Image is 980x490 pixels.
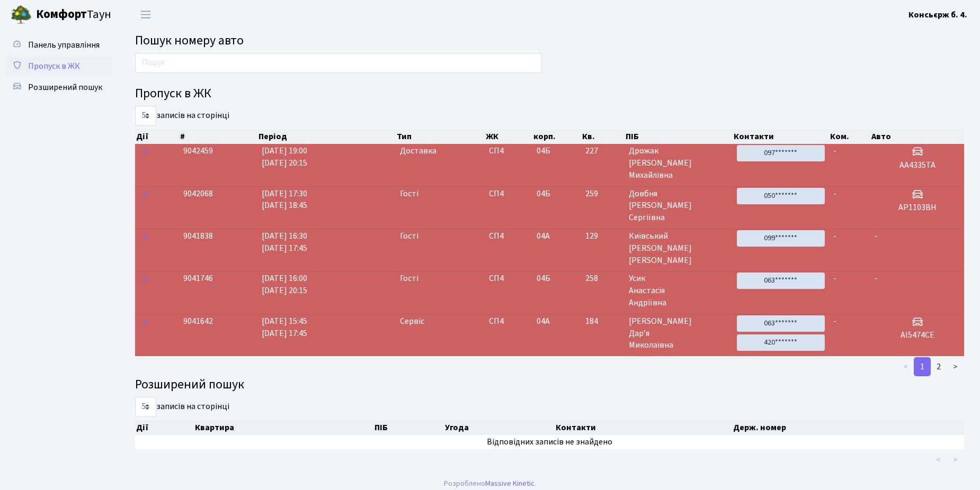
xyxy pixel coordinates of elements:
[400,188,418,200] span: Гості
[257,129,396,144] th: Період
[870,129,964,144] th: Авто
[489,273,528,285] span: СП4
[183,145,213,157] span: 9042459
[444,478,536,489] div: Розроблено .
[833,145,836,157] span: -
[183,230,213,242] span: 9041838
[139,188,152,204] a: Редагувати
[629,315,728,352] span: [PERSON_NAME] Дар’я Миколаївна
[135,397,156,417] select: записів на сторінці
[400,315,424,328] span: Сервіс
[732,420,972,435] th: Держ. номер
[5,34,111,56] a: Панель управління
[532,129,581,144] th: корп.
[833,230,836,242] span: -
[833,315,836,327] span: -
[135,420,194,435] th: Дії
[262,230,307,254] span: [DATE] 16:30 [DATE] 17:45
[585,145,620,157] span: 227
[183,273,213,284] span: 9041746
[833,273,836,284] span: -
[135,377,964,393] h4: Розширений пошук
[629,273,728,309] span: Усик Анастасія Андріївна
[908,9,967,21] b: Консьєрж б. 4.
[135,435,964,449] td: Відповідних записів не знайдено
[135,31,244,50] span: Пошук номеру авто
[183,188,213,199] span: 9042068
[629,230,728,267] span: Київський [PERSON_NAME] [PERSON_NAME]
[829,129,871,144] th: Ком.
[36,6,87,23] b: Комфорт
[537,188,550,199] span: 04Б
[135,129,179,144] th: Дії
[629,188,728,224] span: Довбня [PERSON_NAME] Сергіївна
[262,188,307,212] span: [DATE] 17:30 [DATE] 18:45
[11,4,32,25] img: logo.png
[947,357,964,376] a: >
[489,145,528,157] span: СП4
[135,106,156,126] select: записів на сторінці
[28,81,102,93] span: Розширений пошук
[400,230,418,242] span: Гості
[585,315,620,328] span: 184
[733,129,828,144] th: Контакти
[485,478,534,489] a: Massive Kinetic
[36,6,111,24] span: Таун
[28,60,80,72] span: Пропуск в ЖК
[537,315,550,327] span: 04А
[135,397,229,417] label: записів на сторінці
[585,273,620,285] span: 258
[485,129,532,144] th: ЖК
[629,145,728,182] span: Дрожак [PERSON_NAME] Михайлівна
[875,273,878,284] span: -
[489,188,528,200] span: СП4
[400,145,436,157] span: Доставка
[262,145,307,169] span: [DATE] 19:00 [DATE] 20:15
[28,39,100,51] span: Панель управління
[135,106,229,126] label: записів на сторінці
[537,273,550,284] span: 04Б
[194,420,373,435] th: Квартира
[833,188,836,199] span: -
[183,315,213,327] span: 9041642
[875,230,878,242] span: -
[139,145,152,161] a: Редагувати
[875,330,960,340] h5: АІ5474СЕ
[875,203,960,213] h5: АР1103ВН
[625,129,733,144] th: ПІБ
[179,129,257,144] th: #
[930,357,947,376] a: 2
[585,188,620,200] span: 259
[537,145,550,157] span: 04Б
[489,230,528,242] span: СП4
[139,273,152,289] a: Редагувати
[135,53,542,73] input: Пошук
[585,230,620,242] span: 129
[914,357,931,376] a: 1
[139,230,152,247] a: Редагувати
[444,420,555,435] th: Угода
[875,160,960,170] h5: AA4335TA
[396,129,485,144] th: Тип
[373,420,444,435] th: ПІБ
[489,315,528,328] span: СП4
[139,315,152,332] a: Редагувати
[5,77,111,98] a: Розширений пошук
[135,86,964,102] h4: Пропуск в ЖК
[908,8,967,21] a: Консьєрж б. 4.
[5,56,111,77] a: Пропуск в ЖК
[262,315,307,339] span: [DATE] 15:45 [DATE] 17:45
[400,273,418,285] span: Гості
[537,230,550,242] span: 04А
[262,273,307,296] span: [DATE] 16:00 [DATE] 20:15
[132,6,159,23] button: Переключити навігацію
[555,420,733,435] th: Контакти
[581,129,625,144] th: Кв.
